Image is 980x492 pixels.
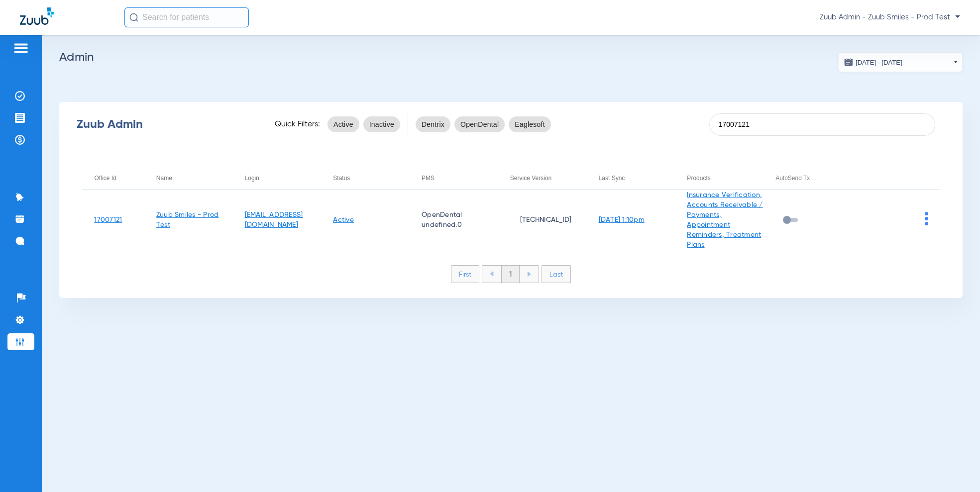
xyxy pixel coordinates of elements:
a: Active [333,216,354,223]
span: Eaglesoft [515,119,545,129]
td: OpenDental undefined.0 [409,190,498,250]
div: Zuub Admin [77,119,257,129]
span: Quick Filters: [275,119,320,129]
a: [EMAIL_ADDRESS][DOMAIN_NAME] [245,211,303,228]
div: Name [156,173,232,184]
div: Office Id [94,173,143,184]
div: PMS [422,173,435,184]
div: Service Version [510,173,586,184]
h2: Admin [59,52,963,62]
div: Login [245,173,321,184]
a: Insurance Verification, Accounts Receivable / Payments, Appointment Reminders, Treatment Plans [687,192,762,248]
a: 17007121 [94,216,122,223]
img: arrow-right-blue.svg [527,272,531,277]
input: Search for patients [124,7,249,27]
img: hamburger-icon [13,42,29,54]
span: OpenDental [460,119,499,129]
mat-chip-listbox: status-filters [327,114,400,134]
img: group-dot-blue.svg [925,212,928,225]
span: Inactive [369,119,394,129]
div: Office Id [94,173,116,184]
a: [DATE] 1:10pm [599,216,645,223]
input: SEARCH office ID, email, name [709,113,935,136]
td: [TECHNICAL_ID] [498,190,586,250]
li: Last [542,265,571,283]
div: Login [245,173,259,184]
div: AutoSend Tx [775,173,852,184]
div: Status [333,173,409,184]
span: Zuub Admin - Zuub Smiles - Prod Test [820,12,960,22]
div: Products [687,173,763,184]
button: [DATE] - [DATE] [838,52,963,72]
mat-chip-listbox: pms-filters [416,114,551,134]
span: Active [333,119,353,129]
img: Zuub Logo [20,7,54,25]
span: Dentrix [422,119,444,129]
li: First [451,265,479,283]
div: Service Version [510,173,551,184]
a: Zuub Smiles - Prod Test [156,211,219,228]
img: Search Icon [129,13,138,22]
div: Products [687,173,710,184]
div: Last Sync [599,173,625,184]
li: 1 [501,266,520,283]
img: arrow-left-blue.svg [490,271,494,277]
img: date.svg [844,57,854,67]
div: Name [156,173,172,184]
div: Status [333,173,350,184]
div: AutoSend Tx [775,173,810,184]
div: Last Sync [599,173,675,184]
div: PMS [422,173,498,184]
